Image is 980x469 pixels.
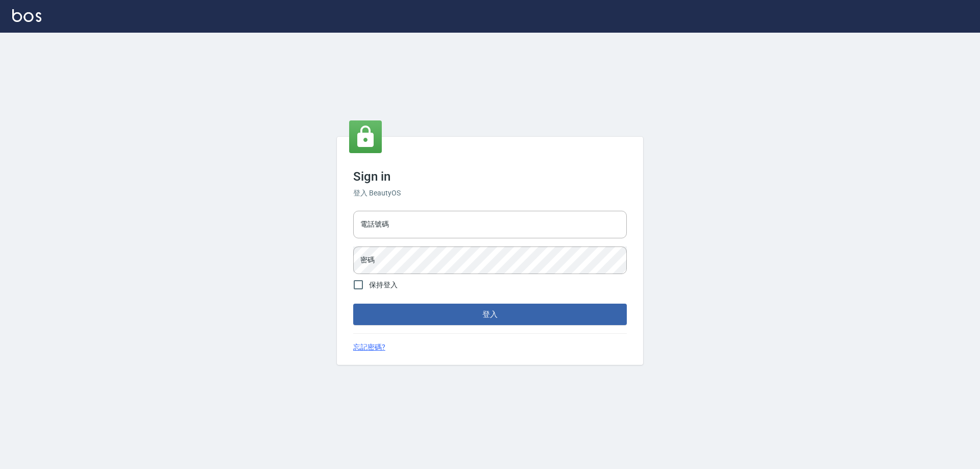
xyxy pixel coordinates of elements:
button: 登入 [353,304,627,325]
h6: 登入 BeautyOS [353,188,627,199]
h3: Sign in [353,169,627,184]
img: Logo [12,9,41,22]
span: 保持登入 [369,280,398,290]
a: 忘記密碼? [353,342,385,353]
